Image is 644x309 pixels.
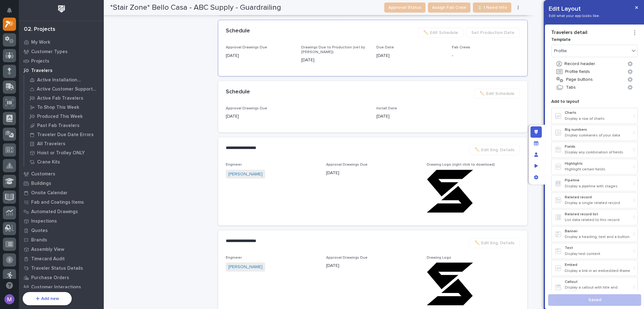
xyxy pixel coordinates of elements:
button: ⏳ I Need Info [473,3,511,13]
p: Highlights [565,162,631,166]
span: ✏️ Edit Schedule [423,29,458,36]
p: Display a pipeline with stages [565,184,631,189]
button: Notifications [3,4,16,17]
p: Edit Layout [549,5,600,13]
button: Record header [551,60,638,68]
a: Travelers [19,66,104,75]
h2: Schedule [226,28,250,35]
span: [DATE] [56,135,69,140]
div: Past conversations [6,119,42,124]
p: Active Installation Travelers [37,77,99,83]
p: Display a heading, text and a button [565,235,631,239]
p: Display a single related record [565,201,631,205]
p: Display summaries of your data [565,133,631,138]
p: Customer Interactions [31,284,81,290]
a: To Shop This Week [24,103,104,112]
p: [DATE] [301,57,369,63]
span: ✏️ Edit Eng. Details [475,146,514,154]
button: Start new chat [107,99,114,107]
a: Brands [19,235,104,245]
a: 🔗Onboarding Call [37,77,83,88]
span: Pylon [63,166,76,170]
button: Set Production Date [466,28,520,38]
p: Purchase Orders [31,275,69,281]
div: Start new chat [21,97,103,103]
p: Callout [565,280,631,284]
button: Profile fields [551,68,638,76]
p: Onsite Calendar [31,190,68,196]
a: Produced This Week [24,112,104,121]
div: Manage fields and data [530,138,542,149]
p: Assembly View [31,247,64,252]
span: [PERSON_NAME] [19,135,51,140]
a: [PERSON_NAME] [228,264,263,270]
p: Add to layout [551,99,638,104]
p: Big numbers [565,128,631,132]
span: Drawings Due to Production (set by [PERSON_NAME]) [301,46,365,54]
a: Active Installation Travelers [24,75,104,84]
p: [DATE] [376,52,444,59]
p: Hoist or Trolley ONLY [37,150,85,156]
p: Automated Drawings [31,209,78,215]
div: We're offline, we will be back soon! [21,103,88,108]
img: Brittany [6,129,16,139]
button: See all [97,118,114,125]
p: - [452,52,520,59]
a: 📖Help Docs [4,77,37,88]
a: All Travelers [24,139,104,148]
p: Active Fab Travelers [37,96,83,101]
p: Fab and Coatings Items [31,200,84,205]
p: Display a link in an embedded iframe [565,269,631,273]
h2: Travelers detail [551,30,630,36]
span: ✏️ Edit Eng. Details [475,239,514,247]
img: Stacker [6,6,19,19]
a: Assembly View [19,245,104,254]
p: Buildings [31,181,51,186]
p: Brands [31,237,47,243]
p: [DATE] [226,52,294,59]
span: Drawing Logo [427,256,451,260]
p: How can we help? [6,35,114,45]
p: Related record [565,195,631,200]
p: Display any combination of fields [565,150,631,155]
img: 1736555164131-43832dd5-751b-4058-ba23-39d91318e5a0 [6,97,18,108]
button: Add new [23,292,72,305]
span: Approval Drawings Due [226,46,267,49]
span: • [52,152,54,157]
p: To Shop This Week [37,105,79,110]
h2: Schedule [226,89,250,96]
p: Display a row of charts [565,117,631,121]
img: Workspace Logo [56,3,67,15]
p: [DATE] [326,170,419,176]
p: Crane Kits [37,159,60,165]
span: Approval Drawings Due [226,107,267,110]
p: Customer Types [31,49,68,55]
img: e_5neNsGhhV2V2u636xbRUDFVEFVJcc-qPb6N4pk2sM [427,170,473,213]
a: Active Fab Travelers [24,94,104,102]
span: Saved [588,297,601,303]
a: Automated Drawings [19,207,104,216]
span: Drawing Logo (right click to download) [427,163,495,167]
button: ✏️ Edit Eng. Details [469,145,520,155]
p: Inspections [31,218,57,224]
span: Assign Fab Crew [432,4,466,11]
a: Inspections [19,216,104,226]
p: My Work [31,40,50,45]
span: Engineer [226,256,242,260]
div: Preview as [530,160,542,172]
span: Profile [554,48,567,54]
div: 🔗 [39,80,44,85]
a: Traveler Status Details [19,263,104,273]
button: ✏️ Edit Schedule [418,28,464,38]
a: Customer Types [19,47,104,56]
a: Past Fab Travelers [24,121,104,130]
button: Tabs [551,83,638,91]
p: Template [551,37,638,42]
img: Matthew Hall [6,146,16,156]
span: Approval Drawings Due [326,256,368,260]
div: Notifications [8,8,16,18]
p: All Travelers [37,141,65,147]
a: Buildings [19,179,104,188]
p: Banner [565,229,631,234]
p: Display a callout with title and subtitle [565,285,631,295]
